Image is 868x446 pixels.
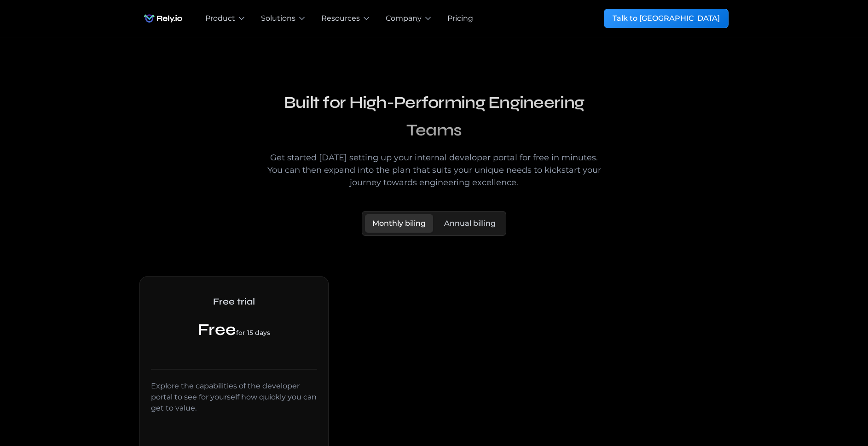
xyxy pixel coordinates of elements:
h2: Built for High-Performing Engineering Teams [257,89,611,144]
div: Solutions [261,13,295,24]
a: Talk to [GEOGRAPHIC_DATA] [604,9,729,28]
div: Monthly biling [372,218,426,229]
div: Get started [DATE] setting up your internal developer portal for free in minutes. You can then ex... [257,152,611,189]
div: Talk to [GEOGRAPHIC_DATA] [613,13,720,24]
div: Resources [321,13,360,24]
span: for 15 days [236,329,270,337]
div: Free [151,319,317,341]
div: Product [205,13,235,24]
div: Company [386,13,422,24]
div: Explore the capabilities of the developer portal to see for yourself how quickly you can get to v... [151,381,317,414]
div: Annual billing [444,218,496,229]
a: Pricing [447,13,473,24]
img: Rely.io logo [139,9,187,28]
h2: Free trial [151,288,317,316]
